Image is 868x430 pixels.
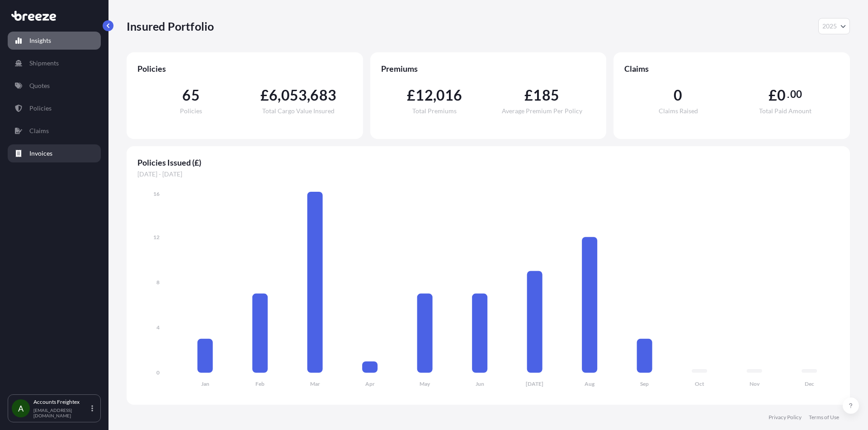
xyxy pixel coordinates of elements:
span: Premiums [381,63,596,74]
a: Claims [8,122,101,140]
tspan: 12 [153,234,160,240]
tspan: 4 [156,324,160,331]
span: Policies [180,108,202,114]
tspan: 8 [156,279,160,286]
tspan: Aug [585,380,595,387]
span: 65 [182,88,199,102]
span: 016 [436,88,462,102]
p: Insured Portfolio [127,19,214,33]
span: Claims Raised [659,108,698,114]
span: 12 [415,88,433,102]
tspan: Jun [476,380,484,387]
tspan: Nov [750,380,760,387]
tspan: Oct [695,380,704,387]
button: Year Selector [818,18,850,34]
span: 0 [777,88,786,102]
span: Total Cargo Value Insured [262,108,335,114]
span: Total Premiums [412,108,457,114]
p: Quotes [29,81,50,90]
span: Policies Issued (£) [137,157,839,168]
tspan: Apr [365,380,375,387]
span: £ [524,88,533,102]
span: Policies [137,63,352,74]
tspan: Sep [640,380,649,387]
a: Policies [8,99,101,117]
tspan: Jan [201,380,209,387]
p: Shipments [29,59,59,68]
p: Accounts Freightex [33,398,90,406]
span: £ [407,88,415,102]
span: £ [260,88,269,102]
span: 185 [533,88,559,102]
span: Total Paid Amount [759,108,811,114]
span: A [18,404,24,413]
span: , [433,88,436,102]
span: [DATE] - [DATE] [137,170,839,179]
span: , [278,88,281,102]
tspan: 16 [153,190,160,197]
span: 0 [674,88,682,102]
tspan: [DATE] [526,380,543,387]
span: 683 [310,88,336,102]
span: 6 [269,88,278,102]
span: Claims [624,63,839,74]
tspan: Feb [255,380,264,387]
a: Invoices [8,144,101,162]
span: Average Premium Per Policy [502,108,582,114]
span: 00 [790,91,802,98]
p: Claims [29,126,49,135]
p: Policies [29,104,52,113]
a: Privacy Policy [769,414,802,421]
a: Shipments [8,54,101,72]
p: Insights [29,36,51,45]
tspan: May [420,380,430,387]
span: 053 [281,88,307,102]
span: . [787,91,789,98]
span: 2025 [822,22,837,31]
a: Quotes [8,77,101,95]
span: , [307,88,310,102]
span: £ [769,88,777,102]
tspan: 0 [156,369,160,376]
p: Invoices [29,149,52,158]
p: [EMAIL_ADDRESS][DOMAIN_NAME] [33,407,90,418]
tspan: Mar [310,380,320,387]
tspan: Dec [805,380,814,387]
a: Insights [8,32,101,50]
a: Terms of Use [809,414,839,421]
